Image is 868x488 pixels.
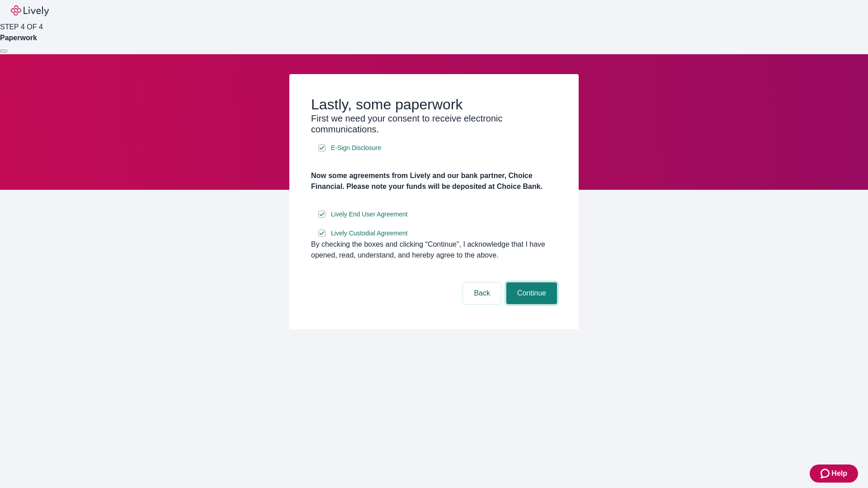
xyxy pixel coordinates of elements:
button: Continue [506,282,557,304]
svg: Zendesk support icon [821,468,831,479]
div: By checking the boxes and clicking “Continue", I acknowledge that I have opened, read, understand... [311,239,557,261]
img: Lively [11,5,49,16]
button: Zendesk support iconHelp [810,465,858,483]
span: Lively Custodial Agreement [331,229,408,238]
h3: First we need your consent to receive electronic communications. [311,113,557,135]
button: Back [463,282,501,304]
a: e-sign disclosure document [329,209,410,220]
a: e-sign disclosure document [329,228,410,239]
h4: Now some agreements from Lively and our bank partner, Choice Financial. Please note your funds wi... [311,170,557,192]
h2: Lastly, some paperwork [311,96,557,113]
span: Help [831,468,847,479]
a: e-sign disclosure document [329,142,383,154]
span: E-Sign Disclosure [331,143,381,153]
span: Lively End User Agreement [331,210,408,219]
